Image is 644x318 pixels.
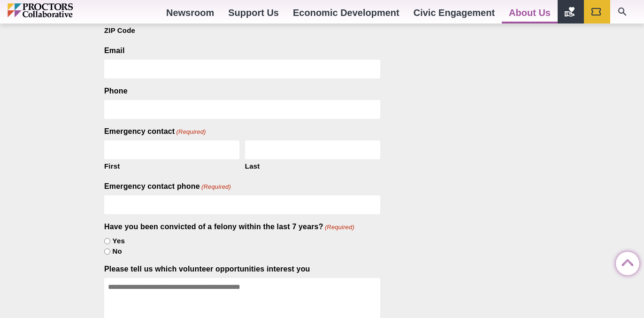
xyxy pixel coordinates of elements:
[104,159,239,171] label: First
[200,183,231,191] span: (Required)
[104,86,128,96] label: Phone
[104,23,239,36] label: ZIP Code
[104,181,231,192] label: Emergency contact phone
[324,223,354,232] span: (Required)
[176,128,206,136] span: (Required)
[104,46,125,56] label: Email
[104,126,206,137] legend: Emergency contact
[104,222,354,232] legend: Have you been convicted of a felony within the last 7 years?
[113,247,122,256] label: No
[8,3,113,17] img: Proctors logo
[245,159,380,171] label: Last
[113,236,125,246] label: Yes
[616,252,635,271] a: Back to Top
[104,264,310,274] label: Please tell us which volunteer opportunities interest you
